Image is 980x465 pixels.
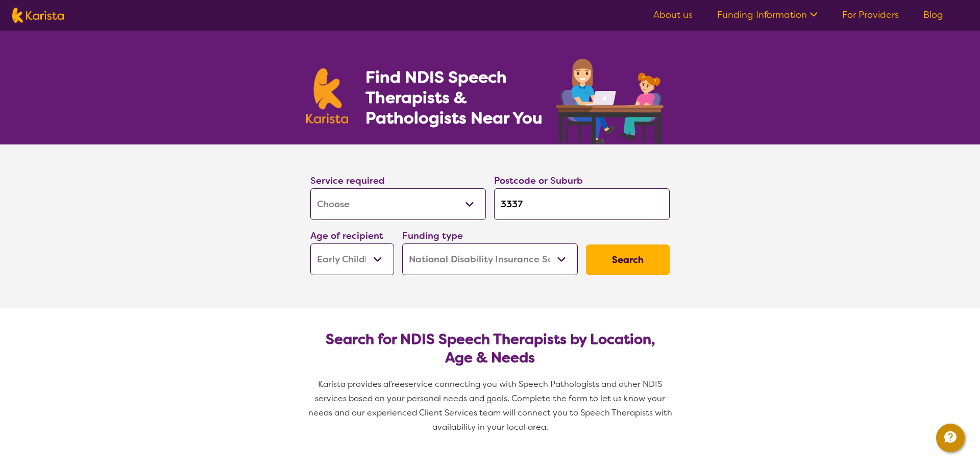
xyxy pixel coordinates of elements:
label: Age of recipient [310,230,383,242]
button: Search [586,244,670,275]
span: free [388,379,405,389]
a: Blog [923,9,943,21]
span: service connecting you with Speech Pathologists and other NDIS services based on your personal ne... [308,379,674,432]
label: Postcode or Suburb [494,175,583,187]
a: About us [653,9,693,21]
label: Funding type [402,230,463,242]
a: Funding Information [717,9,818,21]
img: Karista logo [12,8,64,23]
h1: Find NDIS Speech Therapists & Pathologists Near You [365,67,554,128]
h2: Search for NDIS Speech Therapists by Location, Age & Needs [318,330,661,367]
span: Karista provides a [318,379,388,389]
img: speech-therapy [548,55,674,144]
img: Karista logo [306,68,348,124]
a: For Providers [842,9,899,21]
input: Type [494,188,670,220]
button: Channel Menu [936,424,965,452]
label: Service required [310,175,385,187]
